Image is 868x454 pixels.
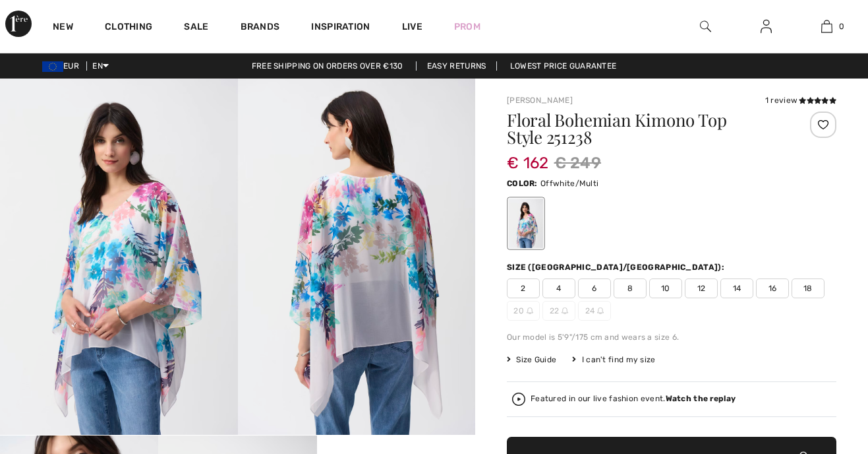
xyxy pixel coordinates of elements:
span: Color: [507,179,538,188]
img: 1ère Avenue [5,11,32,37]
h1: Floral Bohemian Kimono Top Style 251238 [507,112,782,146]
span: 12 [685,278,718,298]
a: New [53,21,73,35]
a: Prom [454,20,480,34]
div: I can't find my size [572,354,655,366]
img: My Bag [821,18,832,34]
div: Featured in our live fashion event. [531,395,736,403]
a: Sale [184,21,208,35]
a: [PERSON_NAME] [507,96,573,105]
span: 18 [792,278,825,298]
span: 4 [542,278,575,298]
img: ring-m.svg [597,308,604,314]
a: Free shipping on orders over €130 [241,61,414,71]
div: Our model is 5'9"/175 cm and wears a size 6. [507,331,836,343]
span: Size Guide [507,354,556,366]
img: Watch the replay [512,393,525,406]
img: Euro [42,61,63,72]
img: My Info [761,18,772,34]
span: 14 [720,278,753,298]
a: 0 [797,18,857,34]
span: Offwhite/Multi [540,179,598,188]
a: Easy Returns [416,61,498,71]
a: Lowest Price Guarantee [500,61,627,71]
div: Offwhite/Multi [509,199,543,248]
img: ring-m.svg [527,308,533,314]
span: 20 [507,301,540,321]
span: 24 [578,301,611,321]
span: 16 [756,278,789,298]
span: € 162 [507,141,549,172]
span: 10 [649,278,682,298]
span: Inspiration [311,21,370,35]
span: 0 [839,20,844,32]
a: Brands [241,21,280,35]
span: € 249 [554,151,602,175]
span: 22 [542,301,575,321]
span: EN [92,61,109,71]
div: 1 review [765,94,836,106]
span: EUR [42,61,84,71]
a: Live [402,20,422,34]
img: ring-m.svg [562,308,568,314]
a: Sign In [750,18,782,35]
a: Clothing [105,21,152,35]
span: 8 [614,278,647,298]
img: Floral Bohemian Kimono Top Style 251238. 2 [238,79,476,435]
img: search the website [700,18,711,34]
span: 6 [578,278,611,298]
strong: Watch the replay [666,394,736,403]
div: Size ([GEOGRAPHIC_DATA]/[GEOGRAPHIC_DATA]): [507,261,727,273]
span: 2 [507,278,540,298]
